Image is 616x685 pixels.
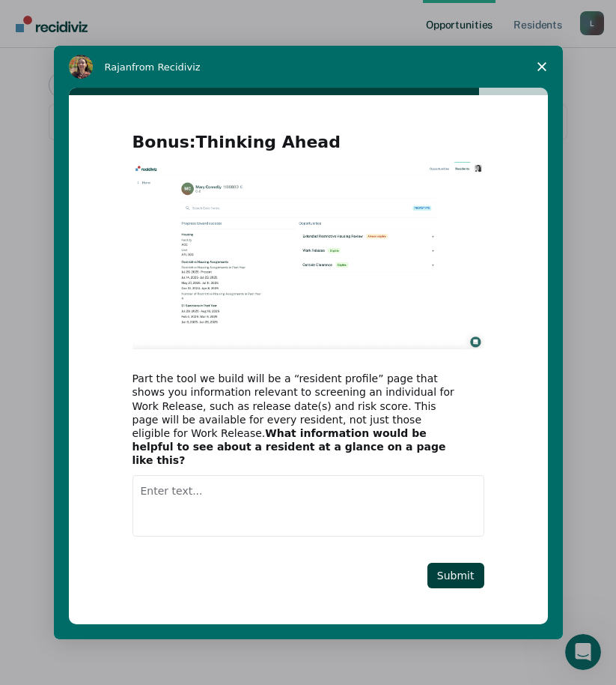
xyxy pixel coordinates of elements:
[132,131,484,162] h2: Bonus:
[132,61,201,73] span: from Recidiviz
[132,372,462,467] div: Part the tool we build will be a “resident profile” page that shows you information relevant to s...
[105,61,132,73] span: Rajan
[521,46,563,88] span: Close survey
[69,55,93,79] img: Profile image for Rajan
[132,427,446,466] b: What information would be helpful to see about a resident at a glance on a page like this?
[196,133,341,151] b: Thinking Ahead
[427,563,484,588] button: Submit
[132,475,484,537] textarea: Enter text...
